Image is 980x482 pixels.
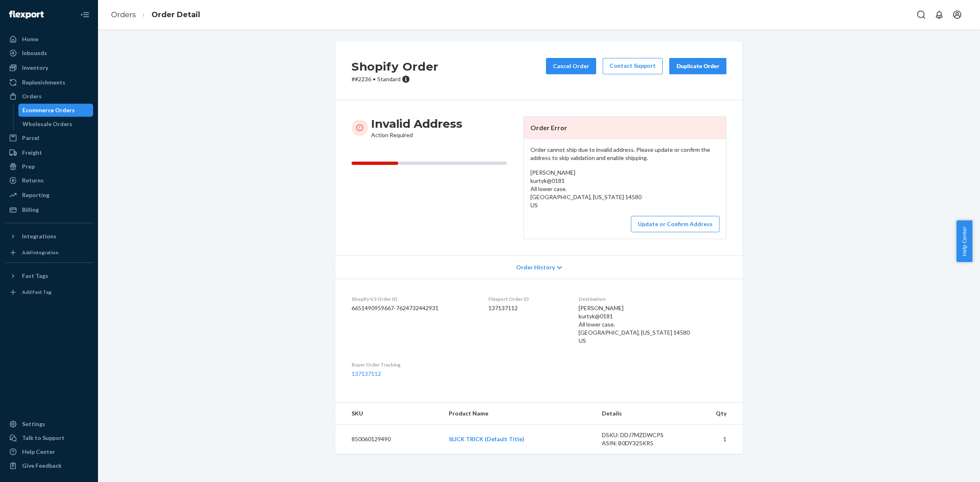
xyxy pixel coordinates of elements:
[22,176,44,184] div: Returns
[373,76,376,82] span: •
[352,370,381,377] a: 137137112
[22,206,39,214] div: Billing
[631,216,719,232] button: Update or Confirm Address
[151,10,200,19] a: Order Detail
[22,64,48,72] div: Inventory
[22,162,35,171] div: Prep
[5,230,93,243] button: Integrations
[22,134,39,142] div: Parcel
[928,458,972,478] iframe: Opens a widget where you can chat to one of our agents
[5,33,93,46] a: Home
[913,7,929,23] button: Open Search Box
[22,462,62,470] div: Give Feedback
[9,11,44,19] img: Flexport logo
[949,7,965,23] button: Open account menu
[603,58,663,74] a: Contact Support
[685,424,743,454] td: 1
[352,361,475,368] dt: Buyer Order Tracking
[685,403,743,424] th: Qty
[22,35,38,43] div: Home
[352,75,439,83] p: # #2236
[5,174,93,187] a: Returns
[22,49,47,57] div: Inbounds
[5,131,93,144] a: Parcel
[18,118,94,131] a: Wholesale Orders
[530,169,641,209] span: [PERSON_NAME] kurtyk@0181 All lower case. [GEOGRAPHIC_DATA], [US_STATE] 14580 US
[22,434,65,442] div: Talk to Support
[5,146,93,159] a: Freight
[22,249,58,256] div: Add Integration
[22,92,42,100] div: Orders
[669,58,726,74] button: Duplicate Order
[442,403,595,424] th: Product Name
[5,189,93,202] a: Reporting
[5,76,93,89] a: Replenishments
[22,120,72,128] div: Wholesale Orders
[5,90,93,103] a: Orders
[77,7,93,23] button: Close Navigation
[352,295,475,302] dt: Shopify V3 Order ID
[377,76,401,82] span: Standard
[111,10,136,19] a: Orders
[488,304,566,312] dd: 137137112
[546,58,596,74] button: Cancel Order
[524,117,726,139] header: Order Error
[335,424,442,454] td: 850060129490
[5,269,93,282] button: Fast Tags
[5,286,93,299] a: Add Fast Tag
[22,191,49,199] div: Reporting
[105,3,207,27] ol: breadcrumbs
[5,61,93,74] a: Inventory
[371,116,462,131] h3: Invalid Address
[516,263,555,271] span: Order History
[5,431,93,444] button: Talk to Support
[488,295,566,302] dt: Flexport Order ID
[22,289,51,295] div: Add Fast Tag
[449,435,524,442] a: SLICK TRICK (Default Title)
[22,272,48,280] div: Fast Tags
[22,232,56,240] div: Integrations
[595,403,685,424] th: Details
[931,7,947,23] button: Open notifications
[22,106,75,114] div: Ecommerce Orders
[579,304,690,344] span: [PERSON_NAME] kurtyk@0181 All lower case. [GEOGRAPHIC_DATA], [US_STATE] 14580 US
[352,58,439,75] h2: Shopify Order
[5,47,93,60] a: Inbounds
[530,146,719,162] p: Order cannot ship due to invalid address. Please update or confirm the address to skip validation...
[579,295,726,302] dt: Destination
[5,459,93,472] button: Give Feedback
[5,418,93,431] a: Settings
[676,62,719,70] div: Duplicate Order
[602,439,679,447] div: ASIN: B0DY325KR5
[22,448,55,456] div: Help Center
[5,160,93,173] a: Prep
[22,78,65,87] div: Replenishments
[956,220,972,262] button: Help Center
[18,104,94,117] a: Ecommerce Orders
[352,304,475,312] dd: 6651490959667-7624732442931
[22,420,45,428] div: Settings
[602,431,679,439] div: DSKU: DDJ7MZDWCPS
[335,403,442,424] th: SKU
[22,149,42,157] div: Freight
[5,246,93,259] a: Add Integration
[5,203,93,216] a: Billing
[371,116,462,139] div: Action Required
[5,445,93,458] a: Help Center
